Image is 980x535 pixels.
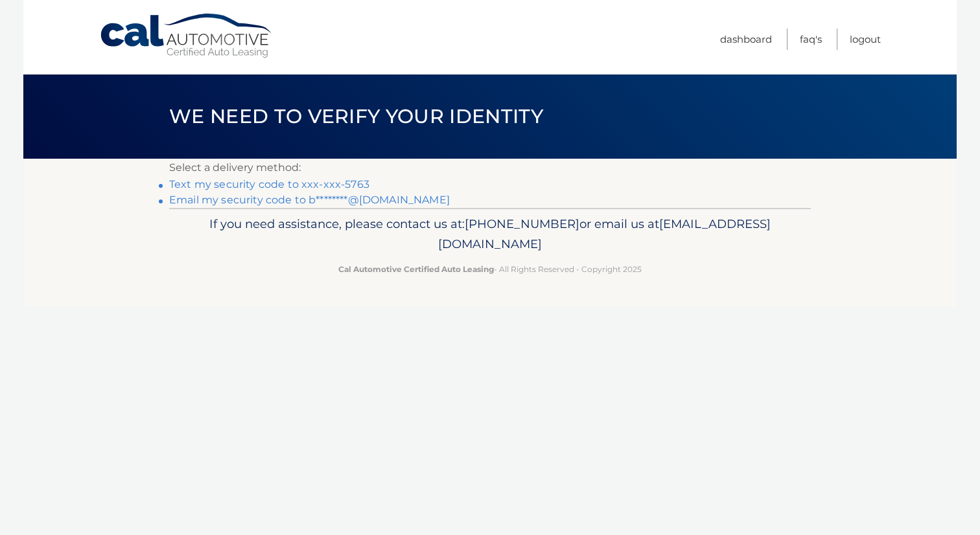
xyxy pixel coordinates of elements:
[465,216,579,231] span: [PHONE_NUMBER]
[800,28,822,50] a: FAQ's
[338,264,494,274] strong: Cal Automotive Certified Auto Leasing
[169,159,811,177] p: Select a delivery method:
[178,262,802,276] p: - All Rights Reserved - Copyright 2025
[169,104,543,128] span: We need to verify your identity
[178,214,802,255] p: If you need assistance, please contact us at: or email us at
[720,28,772,50] a: Dashboard
[99,13,274,59] a: Cal Automotive
[169,194,450,206] a: Email my security code to b********@[DOMAIN_NAME]
[169,178,369,190] a: Text my security code to xxx-xxx-5763
[850,28,881,50] a: Logout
